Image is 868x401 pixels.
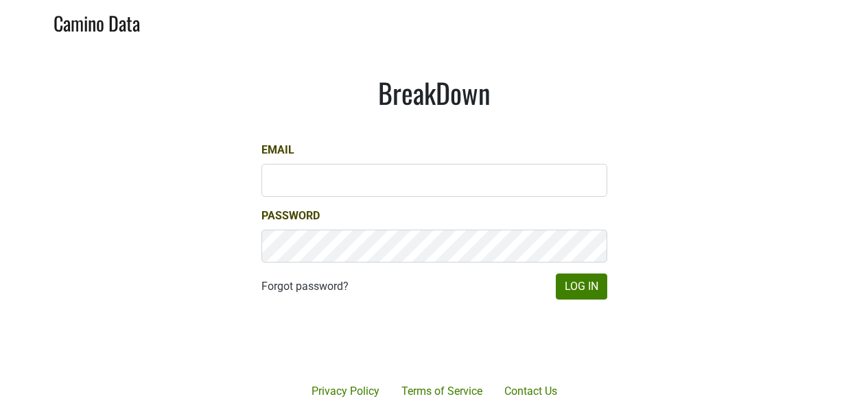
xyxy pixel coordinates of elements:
label: Email [261,142,294,158]
label: Password [261,208,320,224]
h1: BreakDown [261,76,607,109]
button: Log In [556,274,607,300]
a: Camino Data [54,5,140,38]
a: Forgot password? [261,278,349,295]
